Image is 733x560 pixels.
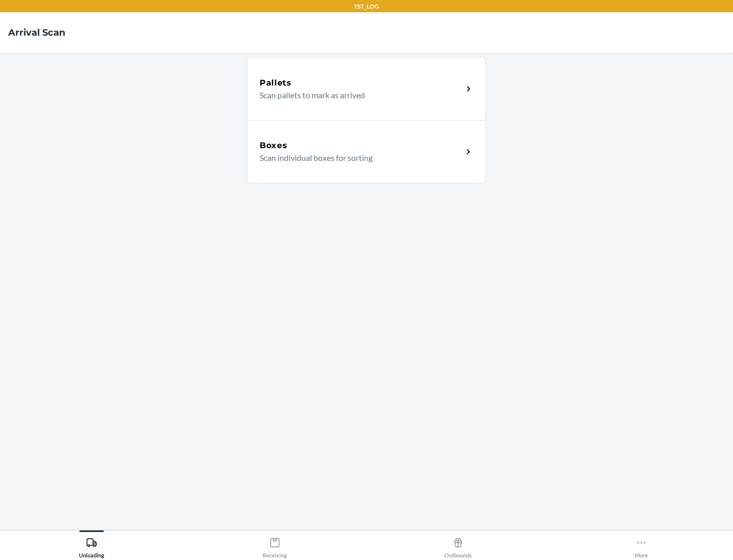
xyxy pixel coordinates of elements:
h5: Pallets [260,77,292,89]
p: Scan pallets to mark as arrived [260,89,455,101]
p: Scan individual boxes for sorting [260,152,455,164]
div: Receiving [263,533,287,558]
h5: Boxes [260,139,288,152]
div: Unloading [79,533,104,558]
a: PalletsScan pallets to mark as arrived [247,57,486,120]
button: Outbounds [366,530,550,558]
div: More [635,533,648,558]
button: Receiving [183,530,366,558]
h4: Arrival Scan [8,26,65,39]
p: TST_LOG [354,2,379,11]
button: More [550,530,733,558]
div: Outbounds [444,533,472,558]
a: BoxesScan individual boxes for sorting [247,120,486,183]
